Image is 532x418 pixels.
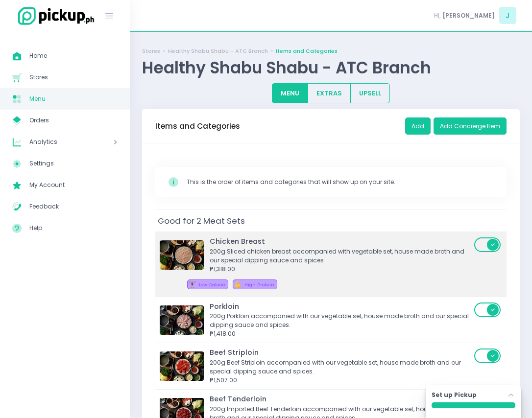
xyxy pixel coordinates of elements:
div: ₱1,507.00 [210,376,471,385]
div: Beef Striploin [210,348,471,358]
button: MENU [272,83,308,103]
div: Large button group [272,83,390,103]
img: Chicken Breast [160,240,204,270]
img: logo [12,5,96,26]
span: My Account [29,179,118,191]
span: Menu [29,93,118,105]
a: Stores [142,47,160,55]
div: Porkloin [210,302,471,312]
span: High Protein [244,281,274,288]
span: Home [29,49,118,62]
span: 🏋️‍♀️ [189,280,196,288]
button: UPSELL [350,83,390,103]
span: Help [29,222,118,234]
a: Healthy Shabu Shabu - ATC Branch [168,47,268,55]
div: Beef Tenderloin [210,394,471,405]
span: Good for 2 Meat Sets [155,212,247,229]
img: Beef Striploin [160,351,204,381]
span: Orders [29,114,118,127]
span: J [499,7,516,24]
button: EXTRAS [308,83,351,103]
div: 200g Sliced chicken breast accompanied with vegetable set, house made broth and our special dippi... [210,247,471,265]
span: 💪 [234,280,242,288]
span: Analytics [29,136,86,148]
div: ₱1,418.00 [210,329,471,338]
a: Items and Categories [276,47,338,55]
button: Add [405,117,431,135]
span: Settings [29,157,118,170]
label: Set up Pickup [432,391,477,399]
div: 200g Beef Striploin accompanied with our vegetable set, house made broth and our special dipping ... [210,358,471,376]
span: [PERSON_NAME] [442,11,495,20]
span: Feedback [29,200,118,213]
div: This is the order of items and categories that will show up on your site. [187,178,494,186]
h3: Items and Categories [155,122,240,131]
span: Stores [29,71,118,84]
div: ₱1,318.00 [210,265,471,274]
div: Healthy Shabu Shabu - ATC Branch [142,58,520,77]
div: Chicken Breast [210,236,471,247]
span: Low Calorie [199,281,225,288]
span: Hi, [434,11,441,20]
img: Porkloin [160,305,204,335]
button: Add Concierge Item [434,117,507,135]
div: 200g Porkloin accompanied with our vegetable set, house made broth and our special dipping sauce ... [210,312,471,329]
